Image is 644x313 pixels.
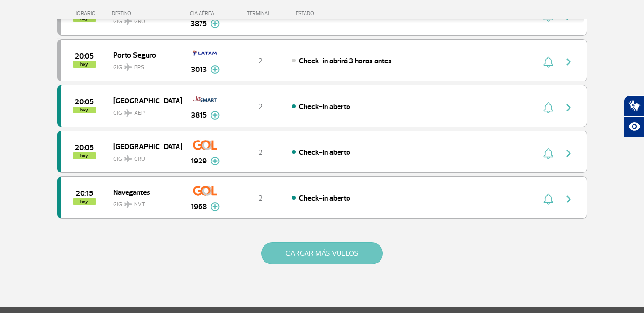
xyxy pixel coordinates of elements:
span: [GEOGRAPHIC_DATA] [113,94,174,107]
div: DESTINO [112,10,181,17]
span: 3013 [191,64,207,75]
span: 2025-08-27 20:05:00 [75,99,94,105]
img: mais-info-painel-voo.svg [211,157,220,165]
span: Check-in abrirá 3 horas antes [299,56,392,66]
span: BPS [134,63,144,72]
span: GIG [113,58,174,72]
div: Plugin de acessibilidade da Hand Talk. [624,95,644,137]
span: 3875 [190,18,207,30]
span: 2 [258,148,263,157]
img: seta-direita-painel-voo.svg [563,102,574,113]
div: CIA AÉREA [181,10,229,17]
span: NVT [134,201,145,209]
img: mais-info-painel-voo.svg [211,111,220,120]
span: [GEOGRAPHIC_DATA] [113,140,174,152]
img: destiny_airplane.svg [124,109,132,117]
img: mais-info-painel-voo.svg [211,65,220,74]
span: hoy [73,61,96,68]
img: destiny_airplane.svg [124,63,132,71]
span: 2025-08-27 20:05:00 [75,53,94,60]
img: destiny_airplane.svg [124,201,132,208]
span: 2 [258,56,263,66]
span: 2025-08-27 20:05:00 [75,144,94,151]
img: sino-painel-voo.svg [543,148,553,159]
img: mais-info-painel-voo.svg [211,202,220,211]
button: CARGAR MÁS VUELOS [261,242,383,264]
img: destiny_airplane.svg [124,155,132,162]
span: Navegantes [113,186,174,198]
button: Abrir tradutor de língua de sinais. [624,95,644,116]
span: 2025-08-27 20:15:00 [76,190,93,197]
span: 1929 [191,155,207,167]
span: 3815 [191,110,207,121]
div: ESTADO [291,10,369,17]
img: seta-direita-painel-voo.svg [563,148,574,159]
span: Check-in aberto [299,193,350,203]
img: sino-painel-voo.svg [543,56,553,68]
span: 1968 [191,201,207,212]
button: Abrir recursos assistivos. [624,116,644,137]
span: hoy [73,107,96,113]
div: HORÁRIO [60,10,112,17]
span: GIG [113,150,174,163]
span: Porto Seguro [113,49,174,61]
img: sino-painel-voo.svg [543,102,553,113]
div: TERMINAL [229,10,291,17]
span: Check-in aberto [299,148,350,157]
img: seta-direita-painel-voo.svg [563,193,574,205]
span: GIG [113,195,174,209]
span: GRU [134,155,145,163]
span: hoy [73,198,96,205]
img: seta-direita-painel-voo.svg [563,56,574,68]
span: Check-in aberto [299,102,350,111]
span: 2 [258,193,263,203]
span: 2 [258,102,263,111]
span: GIG [113,104,174,118]
img: mais-info-painel-voo.svg [211,20,220,28]
img: sino-painel-voo.svg [543,193,553,205]
span: hoy [73,152,96,159]
span: AEP [134,109,145,118]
